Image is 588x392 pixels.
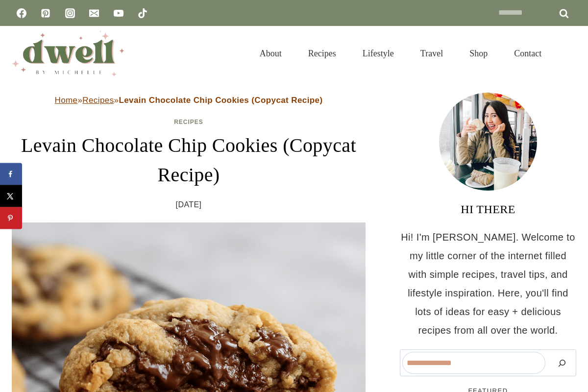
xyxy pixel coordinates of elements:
[349,36,407,71] a: Lifestyle
[407,36,456,71] a: Travel
[60,3,80,23] a: Instagram
[12,3,31,23] a: Facebook
[456,36,501,71] a: Shop
[174,119,203,125] a: Recipes
[400,228,576,340] p: Hi! I'm [PERSON_NAME]. Welcome to my little corner of the internet filled with simple recipes, tr...
[36,3,55,23] a: Pinterest
[82,96,114,105] a: Recipes
[55,96,323,105] span: » »
[400,200,576,218] h3: HI THERE
[295,36,349,71] a: Recipes
[84,3,104,23] a: Email
[109,3,128,23] a: YouTube
[12,31,124,76] img: DWELL by michelle
[560,45,576,62] button: View Search Form
[501,36,555,71] a: Contact
[133,3,152,23] a: TikTok
[55,96,78,105] a: Home
[12,131,366,190] h1: Levain Chocolate Chip Cookies (Copycat Recipe)
[119,96,322,105] strong: Levain Chocolate Chip Cookies (Copycat Recipe)
[550,352,574,374] button: Search
[246,36,555,71] nav: Primary Navigation
[176,197,202,212] time: [DATE]
[246,36,295,71] a: About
